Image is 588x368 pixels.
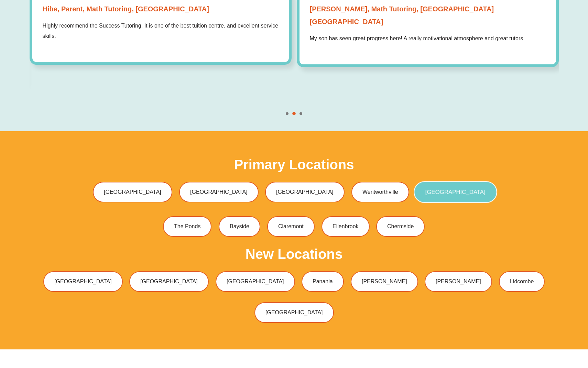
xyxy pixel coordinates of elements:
[414,181,497,203] a: [GEOGRAPHIC_DATA]
[322,216,370,237] a: Ellenbrook
[310,3,546,28] strong: [PERSON_NAME], Math Tutoring, [GEOGRAPHIC_DATA] [GEOGRAPHIC_DATA]
[219,216,260,237] a: Bayside
[362,189,398,195] span: Wentworthville
[351,271,418,292] a: [PERSON_NAME]
[227,279,284,284] span: [GEOGRAPHIC_DATA]
[265,182,345,202] a: [GEOGRAPHIC_DATA]
[140,279,198,284] span: [GEOGRAPHIC_DATA]
[351,182,409,202] a: Wentworthville
[387,224,414,229] span: Chermside
[163,216,211,237] a: The Ponds
[54,279,112,284] span: [GEOGRAPHIC_DATA]
[276,189,334,195] span: [GEOGRAPHIC_DATA]
[43,3,279,15] strong: Hibe, Parent, Math Tutoring, [GEOGRAPHIC_DATA]
[302,271,344,292] a: Panania
[436,279,481,284] span: [PERSON_NAME]
[104,189,161,195] span: [GEOGRAPHIC_DATA]
[246,247,342,261] h2: New Locations
[234,158,354,171] h2: Primary Locations
[362,279,407,284] span: [PERSON_NAME]
[278,224,304,229] span: Claremont
[310,33,546,44] p: My son has seen great progress here! A really motivational atmosphere and great tutors
[425,271,492,292] a: [PERSON_NAME]
[216,271,295,292] a: [GEOGRAPHIC_DATA]
[93,182,172,202] a: [GEOGRAPHIC_DATA]
[129,271,209,292] a: [GEOGRAPHIC_DATA]
[425,189,486,195] span: [GEOGRAPHIC_DATA]
[230,224,249,229] span: Bayside
[470,290,588,368] iframe: Chat Widget
[376,216,425,237] a: Chermside
[179,182,259,202] a: [GEOGRAPHIC_DATA]
[267,216,315,237] a: Claremont
[333,224,359,229] span: Ellenbrook
[174,224,200,229] span: The Ponds
[254,302,334,323] a: [GEOGRAPHIC_DATA]
[43,21,279,41] p: Highly recommend the Success Tutoring. It is one of the best tuition centre. and excellent servic...
[265,310,323,315] span: [GEOGRAPHIC_DATA]
[190,189,248,195] span: [GEOGRAPHIC_DATA]
[313,279,333,284] span: Panania
[43,271,123,292] a: [GEOGRAPHIC_DATA]
[499,271,545,292] a: Lidcombe
[510,279,534,284] span: Lidcombe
